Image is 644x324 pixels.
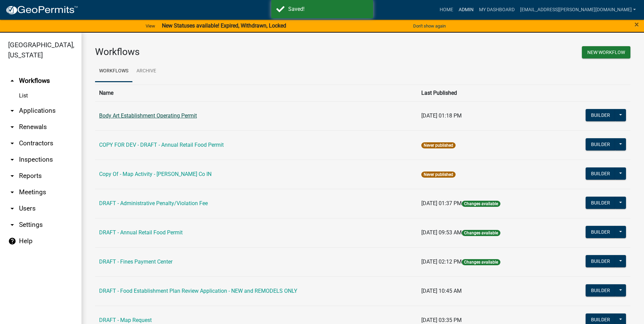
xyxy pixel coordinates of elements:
span: [DATE] 10:45 AM [421,288,462,294]
span: Changes available [462,201,500,207]
button: New Workflow [582,46,630,58]
a: DRAFT - Administrative Penalty/Violation Fee [99,200,208,206]
a: [EMAIL_ADDRESS][PERSON_NAME][DOMAIN_NAME] [517,3,639,16]
i: arrow_drop_down [8,188,16,196]
span: [DATE] 03:35 PM [421,317,462,323]
span: × [634,20,639,29]
button: Builder [586,167,615,180]
button: Builder [586,255,615,267]
a: Body Art Establishment Operating Permit [99,112,197,119]
span: [DATE] 01:18 PM [421,112,462,119]
span: [DATE] 02:12 PM [421,258,462,265]
a: DRAFT - Food Establishment Plan Review Application - NEW and REMODELS ONLY [99,288,297,294]
span: [DATE] 09:53 AM [421,229,462,236]
i: arrow_drop_down [8,221,16,229]
th: Last Published [417,85,554,101]
span: [DATE] 01:37 PM [421,200,462,206]
div: Saved! [288,5,368,13]
span: Never published [421,142,456,148]
button: Builder [586,226,615,238]
a: Workflows [95,60,132,82]
strong: New Statuses available! Expired, Withdrawn, Locked [162,22,286,29]
span: Changes available [462,230,500,236]
a: Admin [456,3,476,16]
button: Close [634,20,639,29]
button: Builder [586,197,615,209]
button: Don't show again [410,20,448,32]
a: My Dashboard [476,3,517,16]
button: Builder [586,284,615,296]
button: Builder [586,109,615,121]
span: Changes available [462,259,500,265]
h3: Workflows [95,46,358,58]
a: Copy Of - Map Activity - [PERSON_NAME] Co IN [99,171,211,177]
a: DRAFT - Fines Payment Center [99,258,172,265]
th: Name [95,85,417,101]
a: Home [437,3,456,16]
i: help [8,237,16,245]
span: Never published [421,172,456,178]
i: arrow_drop_down [8,107,16,115]
a: Archive [132,60,160,82]
i: arrow_drop_up [8,77,16,85]
i: arrow_drop_down [8,204,16,213]
button: Builder [586,138,615,150]
a: DRAFT - Annual Retail Food Permit [99,229,183,236]
a: DRAFT - Map Request [99,317,152,323]
i: arrow_drop_down [8,123,16,131]
i: arrow_drop_down [8,156,16,164]
i: arrow_drop_down [8,172,16,180]
a: View [143,20,158,32]
i: arrow_drop_down [8,139,16,147]
a: COPY FOR DEV - DRAFT - Annual Retail Food Permit [99,142,224,148]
